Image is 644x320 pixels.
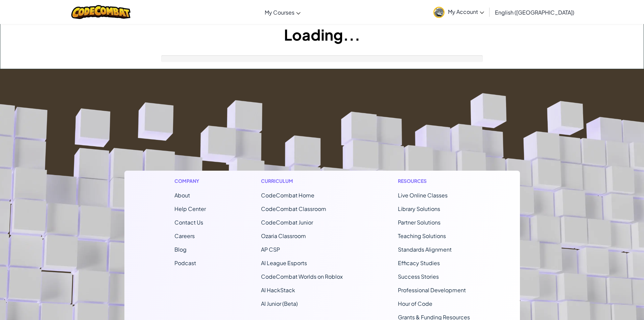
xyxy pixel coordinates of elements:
a: Standards Alignment [398,246,452,253]
span: My Courses [265,9,294,16]
a: About [174,192,190,199]
span: My Account [448,8,484,15]
h1: Curriculum [261,177,343,185]
h1: Company [174,177,206,185]
span: English ([GEOGRAPHIC_DATA]) [495,9,574,16]
h1: Resources [398,177,470,185]
a: AI Junior (Beta) [261,300,298,307]
a: CodeCombat Worlds on Roblox [261,273,343,280]
a: Ozaria Classroom [261,232,306,239]
a: CodeCombat Junior [261,219,313,226]
a: English ([GEOGRAPHIC_DATA]) [492,3,578,21]
a: Help Center [174,205,206,212]
a: Hour of Code [398,300,432,307]
img: avatar [433,7,445,18]
span: Contact Us [174,219,203,226]
a: Success Stories [398,273,439,280]
img: CodeCombat logo [71,5,130,19]
a: Blog [174,246,187,253]
h1: Loading... [0,24,644,45]
a: CodeCombat Classroom [261,205,326,212]
a: Professional Development [398,286,466,294]
a: AI League Esports [261,259,307,266]
a: AP CSP [261,246,280,253]
a: Podcast [174,259,196,266]
span: CodeCombat Home [261,192,314,199]
a: Teaching Solutions [398,232,446,239]
a: Partner Solutions [398,219,440,226]
a: Efficacy Studies [398,259,440,266]
a: Live Online Classes [398,192,448,199]
a: AI HackStack [261,286,295,294]
a: My Account [430,1,487,23]
a: My Courses [261,3,304,21]
a: Library Solutions [398,205,440,212]
a: Careers [174,232,195,239]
